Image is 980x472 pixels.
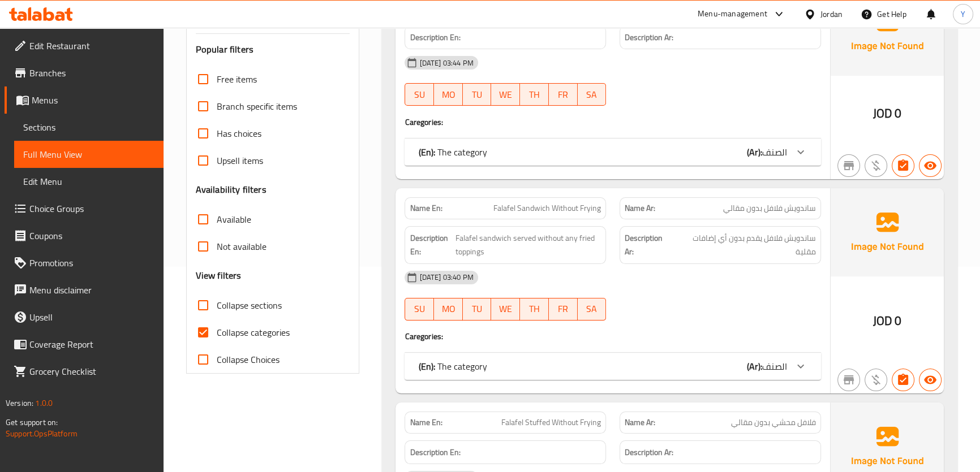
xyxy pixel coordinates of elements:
button: WE [491,83,520,106]
span: JOD [873,102,892,124]
span: Edit Restaurant [29,39,154,53]
h3: View filters [196,269,242,282]
span: Upsell [29,310,154,324]
p: The category [418,145,487,159]
a: Edit Restaurant [5,32,164,59]
a: Promotions [5,249,164,276]
button: SA [578,298,607,321]
span: 0 [895,310,901,332]
img: Ae5nvW7+0k+MAAAAAElFTkSuQmCC [831,188,944,276]
button: Not branch specific item [837,154,860,177]
a: Grocery Checklist [5,358,164,385]
span: ساندويش فلافل يقدم بدون أي إضافات مقلية [674,231,816,259]
button: WE [491,298,520,321]
a: Coupons [5,222,164,249]
strong: Name Ar: [625,202,655,214]
button: TU [463,83,492,106]
h4: Caregories: [405,116,820,128]
span: Collapse Choices [217,353,280,366]
h4: Caregories: [405,331,820,342]
span: Falafel Sandwich Without Frying [493,202,601,214]
span: [DATE] 03:40 PM [415,272,478,283]
button: Has choices [892,369,914,391]
span: 0 [895,102,901,124]
span: WE [496,86,515,103]
button: SU [405,298,434,321]
span: فلافل محشي بدون مقالي [731,417,816,428]
span: MO [439,86,458,103]
span: SU [410,301,429,317]
span: TU [467,86,487,103]
a: Branches [5,59,164,86]
button: Has choices [892,154,914,177]
strong: Description En: [410,31,460,45]
button: Available [919,154,942,177]
span: الصنف [762,144,787,161]
span: Sections [23,120,154,134]
a: Upsell [5,304,164,331]
span: ساندويش فلافل بدون مقالي [723,202,816,214]
span: Upsell items [217,154,263,167]
div: Jordan [820,8,843,20]
button: TH [520,83,549,106]
button: SA [578,83,607,106]
span: FR [553,86,573,103]
div: (En): The category(Ar):الصنف [405,353,820,380]
strong: Name Ar: [625,417,655,428]
button: Not branch specific item [837,369,860,391]
span: Coverage Report [29,337,154,351]
span: Promotions [29,256,154,270]
span: TH [525,86,544,103]
span: [DATE] 03:44 PM [415,58,478,68]
span: Y [961,8,965,20]
span: Branch specific items [217,99,297,113]
b: (Ar): [747,144,762,161]
p: The category [418,360,487,373]
h3: Popular filters [196,43,350,56]
span: MO [439,301,458,317]
h3: Availability filters [196,183,267,196]
span: TU [467,301,487,317]
span: Falafel sandwich served without any fried toppings [455,231,601,259]
strong: Name En: [410,417,442,428]
a: Edit Menu [14,168,164,195]
span: SA [582,86,602,103]
a: Menu disclaimer [5,276,164,304]
a: Full Menu View [14,141,164,168]
div: Menu-management [698,7,767,21]
span: SU [410,86,429,103]
span: Free items [217,72,257,86]
button: TU [463,298,492,321]
span: 1.0.0 [35,396,53,410]
strong: Description Ar: [625,231,672,259]
span: Has choices [217,127,261,140]
button: FR [549,83,578,106]
span: JOD [873,310,892,332]
span: Full Menu View [23,148,154,161]
button: TH [520,298,549,321]
span: TH [525,301,544,317]
div: (En): The category(Ar):الصنف [405,138,820,166]
strong: Name En: [410,202,442,214]
a: Choice Groups [5,195,164,222]
span: Menu disclaimer [29,283,154,297]
span: Falafel Stuffed Without Frying [501,417,601,428]
button: MO [434,298,463,321]
b: (En): [418,358,435,375]
span: WE [496,301,515,317]
strong: Description En: [410,231,453,259]
a: Menus [5,86,164,114]
span: Coupons [29,229,154,243]
span: Version: [6,396,33,410]
span: FR [553,301,573,317]
span: Get support on: [6,415,58,430]
span: Grocery Checklist [29,365,154,378]
span: الصنف [762,358,787,375]
button: FR [549,298,578,321]
strong: Description Ar: [625,31,673,45]
button: MO [434,83,463,106]
button: Purchased item [865,154,887,177]
strong: Description En: [410,445,460,460]
button: Purchased item [865,369,887,391]
span: Choice Groups [29,202,154,215]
